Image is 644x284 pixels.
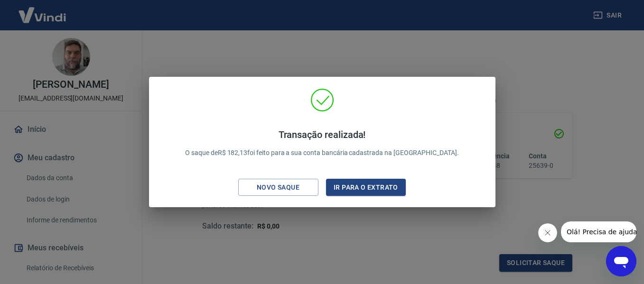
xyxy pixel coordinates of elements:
div: Novo saque [245,182,311,193]
iframe: Mensagem da empresa [561,221,636,242]
button: Ir para o extrato [326,179,406,196]
button: Novo saque [238,179,318,196]
h4: Transação realizada! [185,129,459,140]
iframe: Botão para abrir a janela de mensagens [606,246,636,276]
iframe: Fechar mensagem [538,223,557,242]
span: Olá! Precisa de ajuda? [6,7,80,14]
p: O saque de R$ 182,13 foi feito para a sua conta bancária cadastrada na [GEOGRAPHIC_DATA]. [185,129,459,158]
